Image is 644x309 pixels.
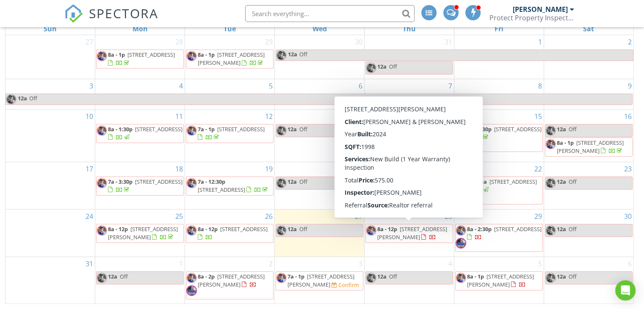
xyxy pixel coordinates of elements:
img: 20250324_184036.jpg [456,238,466,248]
span: [STREET_ADDRESS][PERSON_NAME] [377,225,447,241]
a: Go to September 6, 2025 [626,257,633,270]
span: [STREET_ADDRESS] [489,178,537,185]
span: 7a - 11a [467,178,487,185]
td: Go to August 30, 2025 [544,209,633,257]
a: 7a - 1p [STREET_ADDRESS][PERSON_NAME] Confirm [276,271,363,290]
input: Search everything... [245,5,415,22]
img: 20250308_135733.jpg [545,139,556,149]
a: Tuesday [222,23,238,35]
td: Go to August 10, 2025 [6,109,95,162]
td: Go to September 2, 2025 [185,257,275,304]
span: [STREET_ADDRESS] [198,186,245,193]
a: Go to August 9, 2025 [626,79,633,93]
td: Go to August 24, 2025 [6,209,95,257]
td: Go to July 29, 2025 [185,35,275,79]
a: Go to August 28, 2025 [443,210,454,223]
a: 8a - 1:30p [STREET_ADDRESS][PERSON_NAME] [377,178,452,193]
img: 20250308_135733.jpg [97,51,107,61]
a: 8a - 2:30p [STREET_ADDRESS] [467,225,542,241]
td: Go to August 17, 2025 [6,162,95,209]
td: Go to August 15, 2025 [454,109,544,162]
a: 8a - 1p [STREET_ADDRESS][PERSON_NAME] [545,138,633,157]
span: [STREET_ADDRESS][PERSON_NAME] [287,273,354,288]
td: Go to September 1, 2025 [95,257,185,304]
span: 7a - 1p [198,125,215,133]
span: Off [299,225,307,233]
td: Go to August 25, 2025 [95,209,185,257]
a: Go to August 31, 2025 [84,257,95,270]
a: Go to August 7, 2025 [447,79,454,93]
span: Off [569,125,577,133]
span: Off [299,125,307,133]
span: 8a - 2p [198,273,215,280]
td: Go to August 27, 2025 [275,209,365,257]
span: 12a [557,178,566,185]
span: Off [569,273,577,280]
td: Go to August 2, 2025 [544,35,633,79]
a: 7a - 11a [STREET_ADDRESS] [365,124,453,143]
td: Go to August 16, 2025 [544,109,633,162]
span: [STREET_ADDRESS] [400,125,447,133]
span: [STREET_ADDRESS] [220,225,268,233]
td: Go to August 14, 2025 [364,109,454,162]
a: Go to August 4, 2025 [177,79,185,93]
img: 20250308_135733.jpg [545,273,556,283]
img: 20250308_135733.jpg [186,125,197,136]
a: 8a - 1p [STREET_ADDRESS] [108,51,175,66]
a: Go to August 27, 2025 [353,210,364,223]
img: 20250308_135733.jpg [6,94,17,105]
a: Go to August 1, 2025 [536,35,544,49]
a: Go to August 24, 2025 [84,210,95,223]
img: 20250308_135733.jpg [97,225,107,236]
a: Go to September 5, 2025 [536,257,544,270]
img: 20250308_135733.jpg [186,225,197,236]
div: [PERSON_NAME] [513,5,568,14]
td: Go to August 6, 2025 [275,79,365,109]
a: 8a - 12p [STREET_ADDRESS][PERSON_NAME] [108,225,178,241]
img: 20250308_135733.jpg [276,178,287,188]
td: Go to August 28, 2025 [364,209,454,257]
td: Go to July 31, 2025 [364,35,454,79]
a: Go to July 27, 2025 [84,35,95,49]
a: Saturday [581,23,596,35]
a: 7a - 12:30p [STREET_ADDRESS] [186,177,274,196]
img: 20250308_135733.jpg [97,273,107,283]
td: Go to August 21, 2025 [364,162,454,209]
img: 20250308_135733.jpg [366,225,376,236]
a: 7a - 3:30p [STREET_ADDRESS] [108,178,182,193]
span: [STREET_ADDRESS][PERSON_NAME] [557,139,624,154]
span: Off [569,225,577,233]
a: Go to August 14, 2025 [443,110,454,123]
td: Go to August 3, 2025 [6,79,95,109]
a: 8a - 2p [STREET_ADDRESS][PERSON_NAME] [186,271,274,299]
img: 20250308_135733.jpg [186,178,197,188]
span: [STREET_ADDRESS] [217,125,265,133]
div: Protect Property Inspections [489,14,574,22]
a: 8a - 12p [STREET_ADDRESS][PERSON_NAME] [96,224,184,243]
span: 8a - 1:30p [108,125,133,133]
span: 12a [287,178,297,185]
a: Go to August 30, 2025 [622,210,633,223]
img: 20250324_184036.jpg [456,138,466,149]
span: 7a - 12:30p [198,178,225,185]
a: 7a - 1p [STREET_ADDRESS] [186,124,274,143]
a: SPECTORA [64,11,158,29]
td: Go to August 18, 2025 [95,162,185,209]
span: 8a - 1p [108,51,125,58]
a: 8a - 2:30p [STREET_ADDRESS] [455,224,543,252]
div: Open Intercom Messenger [615,280,636,301]
td: Go to September 4, 2025 [364,257,454,304]
img: 20250308_135733.jpg [276,50,287,61]
a: Go to August 23, 2025 [622,162,633,176]
div: Confirm [338,281,359,288]
span: 8a - 12p [377,225,397,233]
span: 12a [557,225,566,233]
td: Go to August 12, 2025 [185,109,275,162]
td: Go to July 30, 2025 [275,35,365,79]
td: Go to July 28, 2025 [95,35,185,79]
span: 8a - 12p [108,225,128,233]
a: Go to September 1, 2025 [177,257,185,270]
a: 7a - 11a [STREET_ADDRESS] [455,177,543,204]
a: 8a - 12p [STREET_ADDRESS][PERSON_NAME] [377,225,447,241]
span: 12a [557,125,566,133]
